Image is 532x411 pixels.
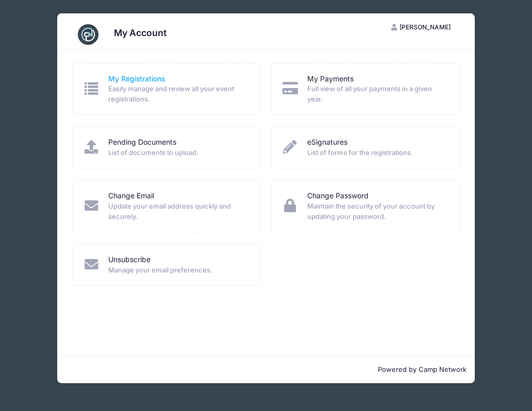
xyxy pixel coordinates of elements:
span: List of documents to upload. [108,148,247,158]
span: List of forms for the registrations. [307,148,446,158]
h3: My Account [114,27,167,38]
button: [PERSON_NAME] [383,19,460,36]
a: Pending Documents [108,137,176,148]
a: My Registrations [108,74,165,84]
a: Unsubscribe [108,254,151,265]
span: Manage your email preferences. [108,265,247,276]
img: CampNetwork [78,24,98,45]
span: Easily manage and review all your event registrations. [108,84,247,104]
p: Powered by Camp Network [65,365,467,375]
a: Change Password [307,191,369,201]
span: Maintain the security of your account by updating your password. [307,201,446,221]
a: Change Email [108,191,154,201]
span: [PERSON_NAME] [400,23,451,31]
span: Update your email address quickly and securely. [108,201,247,221]
a: eSignatures [307,137,347,148]
a: My Payments [307,74,354,84]
span: Full view of all your payments in a given year. [307,84,446,104]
